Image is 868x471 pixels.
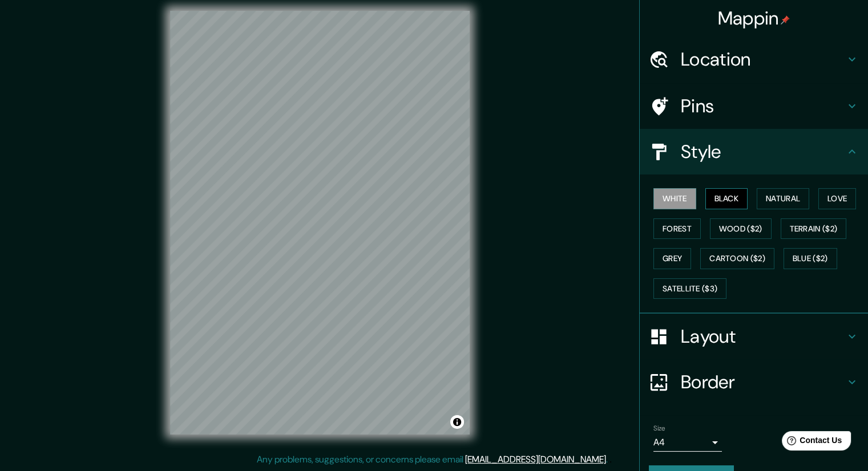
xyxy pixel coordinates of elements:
[653,424,665,433] label: Size
[705,188,748,209] button: Black
[681,325,845,348] h4: Layout
[784,248,837,269] button: Blue ($2)
[653,433,722,452] div: A4
[781,218,847,239] button: Terrain ($2)
[653,248,691,269] button: Grey
[681,48,845,71] h4: Location
[681,95,845,117] h4: Pins
[818,188,856,209] button: Love
[700,248,774,269] button: Cartoon ($2)
[450,415,464,429] button: Toggle attribution
[766,427,855,458] iframe: Help widget launcher
[640,314,868,359] div: Layout
[653,188,696,209] button: White
[653,278,726,299] button: Satellite ($3)
[640,359,868,405] div: Border
[640,36,868,82] div: Location
[710,218,772,239] button: Wood ($2)
[609,453,612,466] div: .
[781,15,790,25] img: pin-icon.png
[757,188,809,209] button: Natural
[681,140,845,163] h4: Style
[170,11,470,435] canvas: Map
[608,453,609,466] div: .
[640,83,868,129] div: Pins
[718,7,790,30] h4: Mappin
[465,453,606,465] a: [EMAIL_ADDRESS][DOMAIN_NAME]
[653,218,701,239] button: Forest
[681,371,845,393] h4: Border
[257,453,608,466] p: Any problems, suggestions, or concerns please email .
[640,129,868,174] div: Style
